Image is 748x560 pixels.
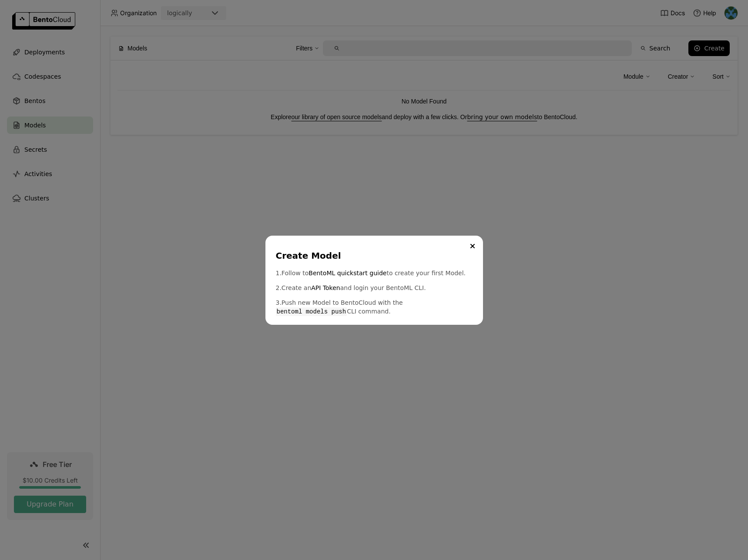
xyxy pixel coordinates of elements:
a: BentoML quickstart guide [309,269,386,277]
p: 2. Create an and login your BentoML CLI. [276,283,473,292]
p: 1. Follow to to create your first Model. [276,269,473,277]
div: dialog [265,236,483,325]
p: 3. Push new Model to BentoCloud with the CLI command. [276,298,473,316]
a: API Token [311,283,340,292]
button: Close [467,241,478,251]
div: Create Model [276,250,469,262]
code: bentoml models push [276,307,347,316]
